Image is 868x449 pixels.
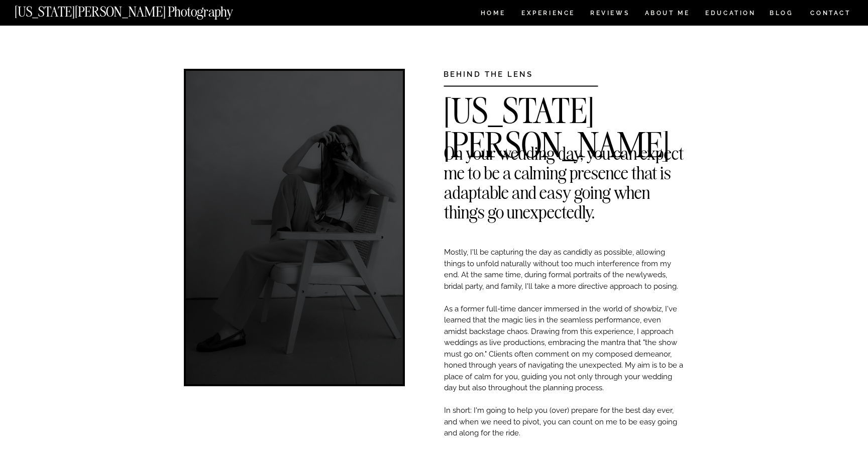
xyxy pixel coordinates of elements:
a: HOME [479,10,507,19]
a: [US_STATE][PERSON_NAME] Photography [15,5,267,14]
h2: [US_STATE][PERSON_NAME] [444,94,684,109]
a: BLOG [770,10,794,19]
a: Experience [521,10,574,19]
a: REVIEWS [590,10,628,19]
a: CONTACT [810,8,851,19]
h2: On your wedding day, you can expect me to be a calming presence that is adaptable and easy going ... [444,143,684,158]
a: ABOUT ME [644,10,690,19]
a: EDUCATION [704,10,757,19]
h3: BEHIND THE LENS [444,69,567,76]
